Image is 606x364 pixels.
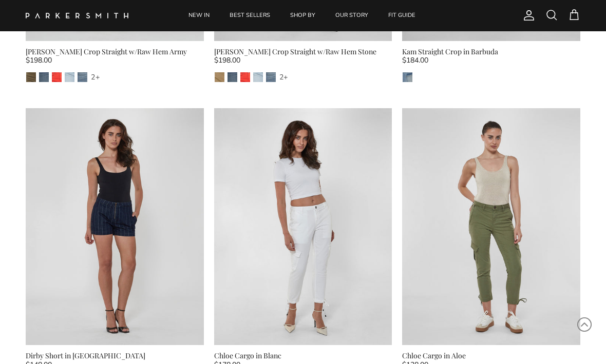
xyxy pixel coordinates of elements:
[90,72,100,82] div: 2+
[214,55,240,66] span: $198.00
[65,72,74,82] img: Coronado
[214,72,225,83] a: Stone
[77,72,88,83] a: Surf Rider
[402,46,580,83] a: Kam Straight Crop in Barbuda $184.00 Barbuda
[214,46,392,83] a: [PERSON_NAME] Crop Straight w/Raw Hem Stone $198.00 StonePierWatermelonCoronadoSurf Rider 2+
[90,72,115,83] a: 2+
[227,72,238,83] a: Pier
[278,72,303,83] a: 2+
[240,72,251,83] a: Watermelon
[26,72,36,83] a: Army
[279,72,289,82] div: 2+
[26,13,128,18] img: Parker Smith
[228,72,237,82] img: Pier
[214,46,392,57] div: [PERSON_NAME] Crop Straight w/Raw Hem Stone
[26,72,36,82] img: Army
[577,317,592,332] svg: Scroll to Top
[64,72,75,83] a: Coronado
[253,72,263,83] a: Coronado
[26,350,204,361] div: Dirby Short in [GEOGRAPHIC_DATA]
[78,72,87,82] img: Surf Rider
[402,46,580,57] div: Kam Straight Crop in Barbuda
[266,72,276,82] img: Surf Rider
[26,55,52,66] span: $198.00
[215,72,224,82] img: Stone
[26,46,204,83] a: [PERSON_NAME] Crop Straight w/Raw Hem Army $198.00 ArmyPierWatermelonCoronadoSurf Rider 2+
[240,72,250,82] img: Watermelon
[402,55,428,66] span: $184.00
[519,9,535,22] a: Account
[403,72,412,82] img: Barbuda
[253,72,263,82] img: Coronado
[402,350,580,361] div: Chloe Cargo in Aloe
[266,72,276,83] a: Surf Rider
[39,72,49,82] img: Pier
[214,350,392,361] div: Chloe Cargo in Blanc
[51,72,62,83] a: Watermelon
[52,72,62,82] img: Watermelon
[39,72,49,83] a: Pier
[402,72,413,83] a: Barbuda
[26,46,204,57] div: [PERSON_NAME] Crop Straight w/Raw Hem Army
